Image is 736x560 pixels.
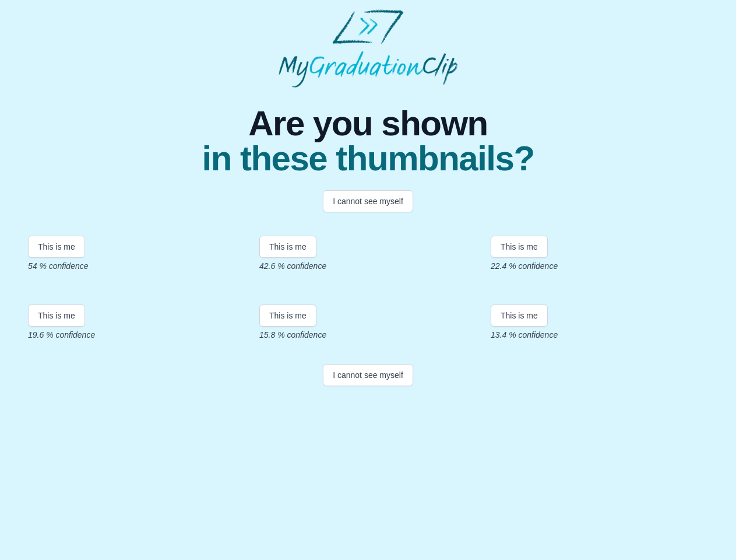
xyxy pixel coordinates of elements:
p: 54 % confidence [28,260,245,272]
p: 15.8 % confidence [259,329,477,341]
span: Are you shown [202,106,534,141]
button: This is me [491,304,548,327]
button: I cannot see myself [323,190,413,212]
button: This is me [28,236,85,258]
p: 19.6 % confidence [28,329,245,341]
button: This is me [259,236,316,258]
button: This is me [491,236,548,258]
button: I cannot see myself [323,364,413,386]
p: 22.4 % confidence [491,260,708,272]
span: in these thumbnails? [202,141,534,176]
p: 42.6 % confidence [259,260,477,272]
button: This is me [259,304,316,327]
img: MyGraduationClip [279,9,458,87]
button: This is me [28,304,85,327]
p: 13.4 % confidence [491,329,708,341]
